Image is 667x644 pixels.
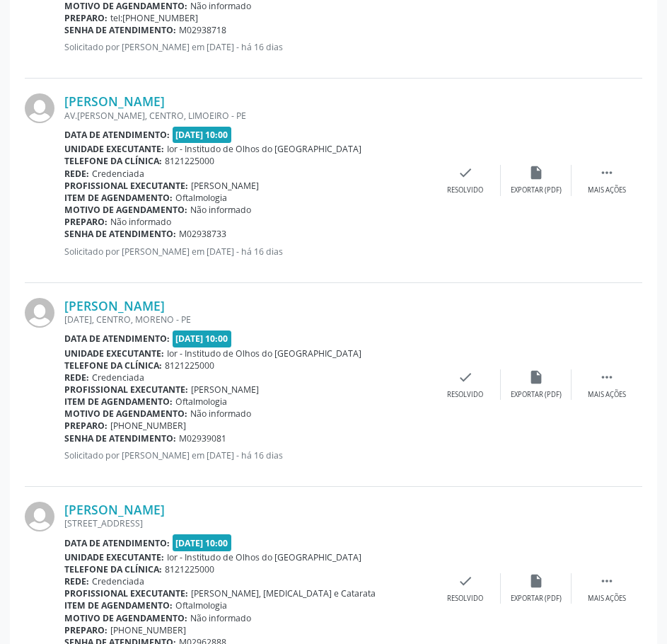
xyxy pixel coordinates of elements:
[64,192,173,204] b: Item de agendamento:
[173,534,232,551] span: [DATE] 10:00
[167,143,361,155] span: Ior - Institudo de Olhos do [GEOGRAPHIC_DATA]
[64,360,162,372] b: Telefone da clínica:
[25,93,54,123] img: img
[599,369,615,385] i: 
[92,575,144,587] span: Credenciada
[64,204,187,216] b: Motivo de agendamento:
[175,192,227,204] span: Oftalmologia
[167,551,361,563] span: Ior - Institudo de Olhos do [GEOGRAPHIC_DATA]
[64,449,430,461] p: Solicitado por [PERSON_NAME] em [DATE] - há 16 dias
[447,185,483,195] div: Resolvido
[64,180,188,192] b: Profissional executante:
[64,624,108,636] b: Preparo:
[528,573,544,589] i: insert_drive_file
[64,24,176,36] b: Senha de atendimento:
[447,390,483,400] div: Resolvido
[64,599,173,611] b: Item de agendamento:
[179,24,226,36] span: M02938718
[588,185,626,195] div: Mais ações
[64,612,187,624] b: Motivo de agendamento:
[447,594,483,604] div: Resolvido
[64,551,164,563] b: Unidade executante:
[64,333,170,345] b: Data de atendimento:
[64,563,162,575] b: Telefone da clínica:
[191,384,259,396] span: [PERSON_NAME]
[179,228,226,240] span: M02938733
[173,127,232,143] span: [DATE] 10:00
[165,360,214,372] span: 8121225000
[179,432,226,444] span: M02939081
[92,372,144,384] span: Credenciada
[64,246,430,258] p: Solicitado por [PERSON_NAME] em [DATE] - há 16 dias
[175,599,227,611] span: Oftalmologia
[64,408,187,420] b: Motivo de agendamento:
[458,369,473,385] i: check
[64,537,170,549] b: Data de atendimento:
[64,216,108,228] b: Preparo:
[599,165,615,180] i: 
[190,204,251,216] span: Não informado
[511,594,562,604] div: Exportar (PDF)
[64,347,164,360] b: Unidade executante:
[110,12,198,24] span: tel:[PHONE_NUMBER]
[25,502,54,531] img: img
[528,369,544,385] i: insert_drive_file
[64,314,430,326] div: [DATE], CENTRO, MORENO - PE
[64,575,89,587] b: Rede:
[64,93,165,109] a: [PERSON_NAME]
[528,165,544,180] i: insert_drive_file
[191,587,376,599] span: [PERSON_NAME], [MEDICAL_DATA] e Catarata
[173,330,232,347] span: [DATE] 10:00
[190,408,251,420] span: Não informado
[190,612,251,624] span: Não informado
[64,432,176,444] b: Senha de atendimento:
[64,396,173,408] b: Item de agendamento:
[64,502,165,517] a: [PERSON_NAME]
[64,517,430,529] div: [STREET_ADDRESS]
[165,563,214,575] span: 8121225000
[64,168,89,180] b: Rede:
[110,420,186,432] span: [PHONE_NUMBER]
[175,396,227,408] span: Oftalmologia
[64,129,170,141] b: Data de atendimento:
[165,155,214,167] span: 8121225000
[191,180,259,192] span: [PERSON_NAME]
[110,216,171,228] span: Não informado
[64,41,430,53] p: Solicitado por [PERSON_NAME] em [DATE] - há 16 dias
[64,384,188,396] b: Profissional executante:
[64,420,108,432] b: Preparo:
[588,390,626,400] div: Mais ações
[599,573,615,589] i: 
[588,594,626,604] div: Mais ações
[64,155,162,167] b: Telefone da clínica:
[458,165,473,180] i: check
[64,228,176,240] b: Senha de atendimento:
[511,390,562,400] div: Exportar (PDF)
[64,143,164,155] b: Unidade executante:
[167,347,361,360] span: Ior - Institudo de Olhos do [GEOGRAPHIC_DATA]
[64,110,430,122] div: AV.[PERSON_NAME], CENTRO, LIMOEIRO - PE
[458,573,473,589] i: check
[110,624,186,636] span: [PHONE_NUMBER]
[64,298,165,314] a: [PERSON_NAME]
[511,185,562,195] div: Exportar (PDF)
[64,372,89,384] b: Rede:
[92,168,144,180] span: Credenciada
[64,12,108,24] b: Preparo:
[64,587,188,599] b: Profissional executante:
[25,298,54,328] img: img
